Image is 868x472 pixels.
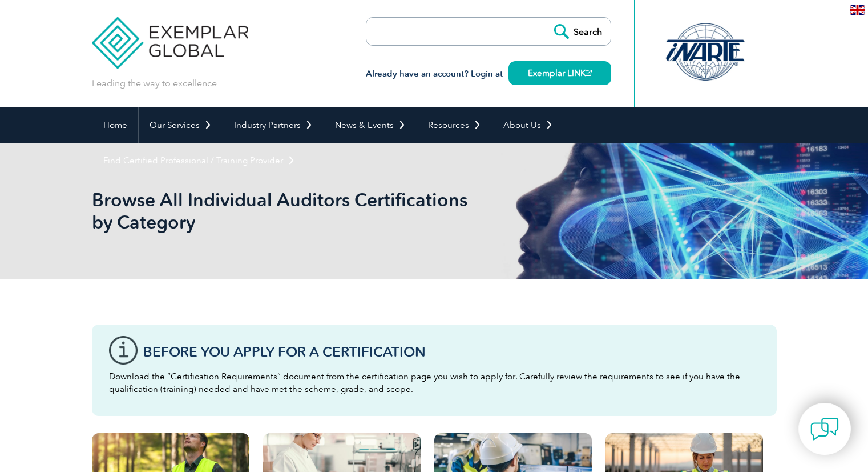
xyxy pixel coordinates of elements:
a: Resources [417,107,492,143]
a: Exemplar LINK [508,61,611,85]
p: Download the “Certification Requirements” document from the certification page you wish to apply ... [109,370,760,395]
a: Home [92,107,138,143]
a: News & Events [324,107,417,143]
a: Our Services [139,107,223,143]
a: Industry Partners [223,107,324,143]
a: Find Certified Professional / Training Provider [92,143,306,178]
p: Leading the way to excellence [92,77,217,90]
h1: Browse All Individual Auditors Certifications by Category [92,189,530,233]
a: About Us [492,107,564,143]
input: Search [548,18,611,45]
h3: Before You Apply For a Certification [143,345,760,359]
img: en [850,5,865,15]
h3: Already have an account? Login at [366,67,611,81]
img: open_square.png [586,70,592,76]
img: contact-chat.png [810,415,839,443]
